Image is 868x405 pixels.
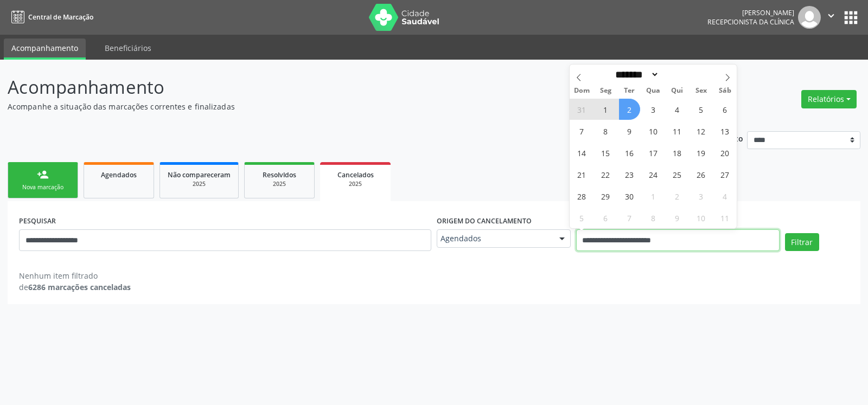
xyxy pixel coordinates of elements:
[714,142,736,163] span: Setembro 20, 2025
[571,120,592,142] span: Setembro 7, 2025
[595,185,616,207] span: Setembro 29, 2025
[667,207,688,228] span: Outubro 9, 2025
[101,170,137,179] span: Agendados
[19,270,131,281] div: Nenhum item filtrado
[328,180,383,188] div: 2025
[617,87,641,94] span: Ter
[821,6,841,29] button: 
[667,99,688,120] span: Setembro 4, 2025
[641,87,665,94] span: Qua
[619,142,640,163] span: Setembro 16, 2025
[667,164,688,185] span: Setembro 25, 2025
[437,213,532,229] label: Origem do cancelamento
[667,120,688,142] span: Setembro 11, 2025
[841,8,860,27] button: apps
[168,170,231,179] span: Não compareceram
[713,87,737,94] span: Sáb
[619,164,640,185] span: Setembro 23, 2025
[691,99,712,120] span: Setembro 5, 2025
[571,207,592,228] span: Outubro 5, 2025
[441,233,548,244] span: Agendados
[619,185,640,207] span: Setembro 30, 2025
[593,87,617,94] span: Seg
[571,99,592,120] span: Agosto 31, 2025
[97,38,159,57] a: Beneficiários
[714,185,736,207] span: Outubro 4, 2025
[689,87,713,94] span: Sex
[19,213,56,229] label: PESQUISAR
[691,142,712,163] span: Setembro 19, 2025
[643,164,664,185] span: Setembro 24, 2025
[665,87,689,94] span: Qui
[667,185,688,207] span: Outubro 2, 2025
[8,8,93,26] a: Central de Marcação
[8,74,604,101] p: Acompanhamento
[595,164,616,185] span: Setembro 22, 2025
[801,90,857,108] button: Relatórios
[643,142,664,163] span: Setembro 17, 2025
[595,207,616,228] span: Outubro 6, 2025
[714,120,736,142] span: Setembro 13, 2025
[691,164,712,185] span: Setembro 26, 2025
[8,101,604,112] p: Acompanhe a situação das marcações correntes e finalizadas
[643,99,664,120] span: Setembro 3, 2025
[619,207,640,228] span: Outubro 7, 2025
[337,170,374,179] span: Cancelados
[643,120,664,142] span: Setembro 10, 2025
[612,69,660,80] select: Month
[619,99,640,120] span: Setembro 2, 2025
[714,164,736,185] span: Setembro 27, 2025
[707,8,794,17] div: [PERSON_NAME]
[16,183,70,191] div: Nova marcação
[37,169,49,181] div: person_add
[571,142,592,163] span: Setembro 14, 2025
[263,170,296,179] span: Resolvidos
[707,17,794,27] span: Recepcionista da clínica
[785,233,819,252] button: Filtrar
[691,207,712,228] span: Outubro 10, 2025
[667,142,688,163] span: Setembro 18, 2025
[595,142,616,163] span: Setembro 15, 2025
[570,87,593,94] span: Dom
[691,185,712,207] span: Outubro 3, 2025
[825,10,837,22] i: 
[714,99,736,120] span: Setembro 6, 2025
[252,180,307,188] div: 2025
[595,99,616,120] span: Setembro 1, 2025
[571,185,592,207] span: Setembro 28, 2025
[595,120,616,142] span: Setembro 8, 2025
[168,180,231,188] div: 2025
[798,6,821,29] img: img
[714,207,736,228] span: Outubro 11, 2025
[4,38,86,60] a: Acompanhamento
[691,120,712,142] span: Setembro 12, 2025
[643,207,664,228] span: Outubro 8, 2025
[28,282,131,292] strong: 6286 marcações canceladas
[571,164,592,185] span: Setembro 21, 2025
[643,185,664,207] span: Outubro 1, 2025
[19,281,131,293] div: de
[28,12,93,22] span: Central de Marcação
[619,120,640,142] span: Setembro 9, 2025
